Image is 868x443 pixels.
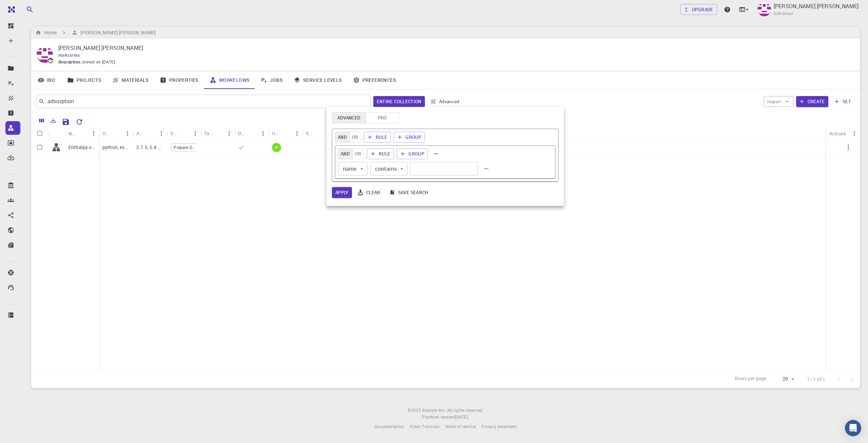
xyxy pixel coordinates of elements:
button: or [349,132,361,143]
button: Rule [364,132,391,143]
button: Remove rule [481,163,492,174]
button: or [352,148,364,159]
button: Advanced [332,112,366,123]
span: Support [14,5,38,11]
button: and [335,132,350,143]
div: combinator [338,148,364,159]
button: Group [397,148,428,159]
button: Pro [366,112,399,123]
button: Group [394,132,425,143]
button: Apply [332,187,352,198]
div: name [338,162,368,176]
div: contains [370,162,408,176]
button: Save search [387,187,432,198]
div: Open Intercom Messenger [845,420,861,436]
button: Rule [367,148,394,159]
button: Clear [355,187,384,198]
div: Value [410,162,478,176]
div: combinator [335,132,361,143]
button: Remove group [431,148,441,159]
div: Platform [332,112,399,123]
button: and [338,148,353,159]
